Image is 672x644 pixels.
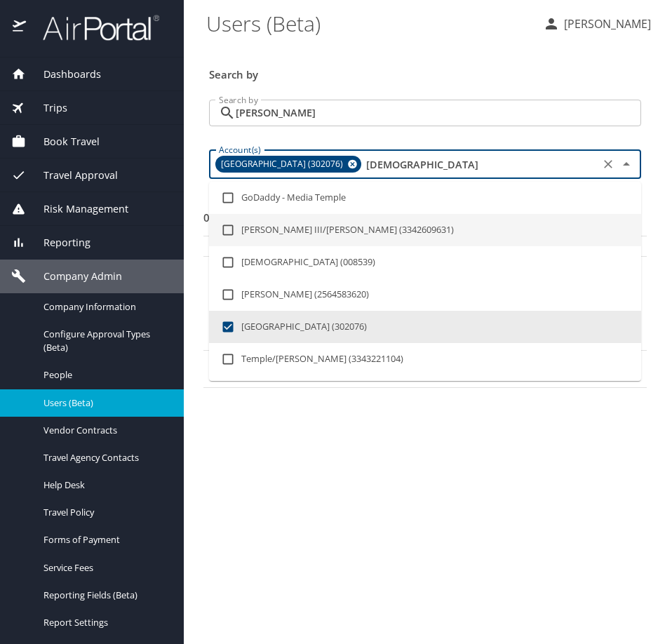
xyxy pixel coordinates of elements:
[43,589,167,602] span: Reporting Fields (Beta)
[43,424,167,437] span: Vendor Contracts
[617,154,636,174] button: Close
[43,616,167,629] span: Report Settings
[236,100,641,126] input: Search by name or email
[203,236,647,388] table: User Search Table
[43,533,167,546] span: Forms of Payment
[26,168,118,183] span: Travel Approval
[26,134,100,149] span: Book Travel
[13,14,27,41] img: icon-airportal.png
[209,343,641,375] li: Temple/[PERSON_NAME] (3343221104)
[209,58,641,83] h3: Search by
[560,15,651,32] p: [PERSON_NAME]
[27,14,159,41] img: airportal-logo.png
[43,561,167,575] span: Service Fees
[26,100,67,116] span: Trips
[209,246,641,279] li: [DEMOGRAPHIC_DATA] (008539)
[215,156,361,173] div: [GEOGRAPHIC_DATA] (302076)
[43,478,167,492] span: Help Desk
[43,506,167,519] span: Travel Policy
[203,201,247,226] h3: 0 Results
[43,396,167,410] span: Users (Beta)
[598,154,618,174] button: Clear
[537,11,657,36] button: [PERSON_NAME]
[43,300,167,314] span: Company Information
[43,328,167,354] span: Configure Approval Types (Beta)
[203,236,321,256] th: Active Status
[215,157,351,172] span: [GEOGRAPHIC_DATA] (302076)
[209,311,641,343] li: [GEOGRAPHIC_DATA] (302076)
[206,1,532,45] h1: Users (Beta)
[26,201,128,217] span: Risk Management
[43,368,167,382] span: People
[209,214,641,246] li: [PERSON_NAME] III/[PERSON_NAME] (3342609631)
[26,67,101,82] span: Dashboards
[209,182,641,214] li: GoDaddy - Media Temple
[209,279,641,311] li: [PERSON_NAME] (2564583620)
[26,235,90,250] span: Reporting
[26,269,122,284] span: Company Admin
[43,451,167,464] span: Travel Agency Contacts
